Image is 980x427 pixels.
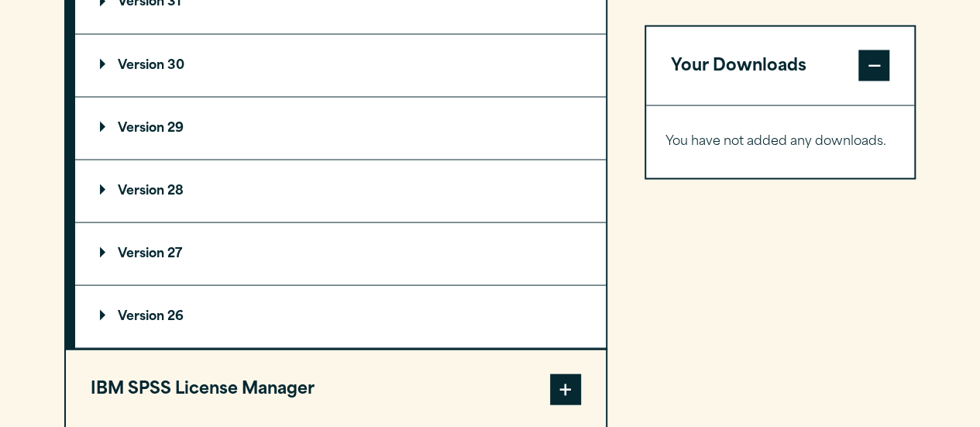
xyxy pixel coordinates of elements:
[100,122,184,134] p: Version 29
[75,222,606,284] summary: Version 27
[100,184,184,197] p: Version 28
[100,310,184,322] p: Version 26
[646,26,915,105] button: Your Downloads
[100,59,184,71] p: Version 30
[646,105,915,178] div: Your Downloads
[75,34,606,96] summary: Version 30
[75,285,606,347] summary: Version 26
[75,97,606,159] summary: Version 29
[665,131,896,153] p: You have not added any downloads.
[75,160,606,222] summary: Version 28
[100,247,182,260] p: Version 27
